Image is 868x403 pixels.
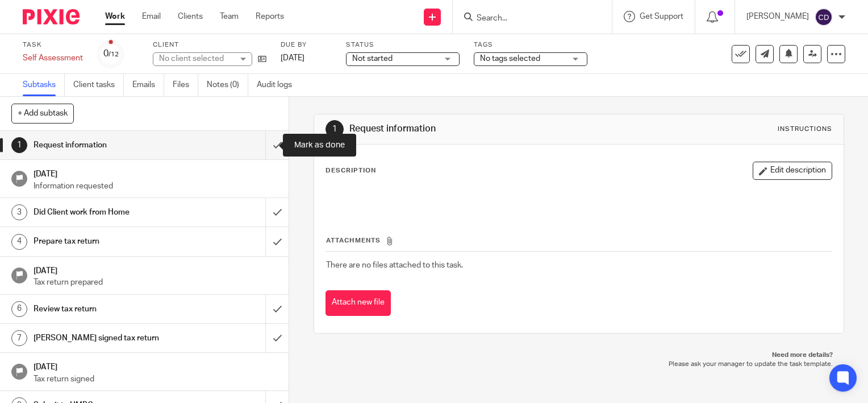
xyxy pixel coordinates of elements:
button: Edit description [753,162,832,180]
p: Please ask your manager to update the task template. [325,360,833,369]
a: Work [105,11,125,22]
span: [DATE] [281,54,304,62]
p: Tax return prepared [34,277,278,288]
label: Status [346,40,460,50]
div: 4 [11,234,27,250]
label: Task [23,40,83,50]
label: Client [153,40,266,50]
h1: [DATE] [34,166,278,180]
div: 3 [11,204,27,220]
h1: Request information [349,123,603,135]
h1: Did Client work from Home [34,204,181,221]
a: Subtasks [23,74,65,96]
h1: Review tax return [34,301,181,318]
button: + Add subtask [11,104,74,123]
p: [PERSON_NAME] [746,11,809,22]
div: Instructions [778,125,832,134]
div: 1 [325,120,344,138]
p: Need more details? [325,351,833,360]
a: Emails [132,74,164,96]
a: Client tasks [73,74,124,96]
span: Get Support [640,13,683,20]
small: /12 [108,51,119,57]
a: Team [220,11,239,22]
a: Audit logs [257,74,301,96]
p: Description [325,166,376,175]
div: 7 [11,330,27,346]
h1: Request information [34,137,181,154]
span: Not started [352,55,393,63]
img: Pixie [23,9,80,24]
span: Attachments [326,237,381,244]
img: svg%3E [815,8,833,26]
div: 0 [103,47,119,60]
a: Files [173,74,198,96]
input: Search [475,14,578,24]
div: 1 [11,137,27,153]
a: Reports [256,11,284,22]
span: There are no files attached to this task. [326,261,463,269]
h1: Prepare tax return [34,233,181,250]
label: Tags [474,40,587,50]
a: Email [142,11,161,22]
button: Attach new file [325,290,391,316]
a: Clients [178,11,203,22]
div: No client selected [159,53,233,64]
a: Notes (0) [207,74,248,96]
h1: [DATE] [34,262,278,277]
h1: [PERSON_NAME] signed tax return [34,330,181,347]
div: 6 [11,301,27,317]
span: No tags selected [480,55,540,63]
h1: [DATE] [34,359,278,373]
p: Tax return signed [34,373,278,385]
p: Information requested [34,180,278,192]
div: Self Assessment [23,52,83,64]
label: Due by [281,40,332,50]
